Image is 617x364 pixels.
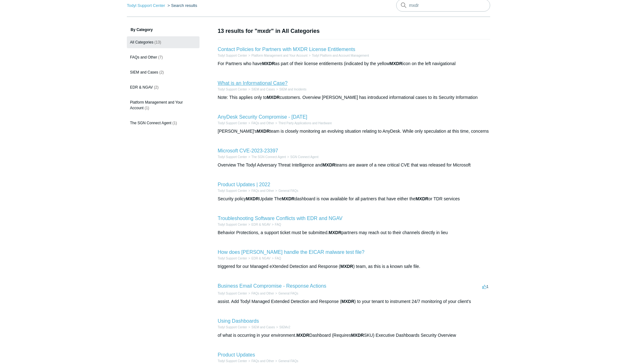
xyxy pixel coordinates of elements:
li: EDR & NGAV [247,256,271,261]
h1: 13 results for "mxdr" in All Categories [218,27,490,35]
span: The SGN Connect Agent [130,121,171,125]
em: MXDR [416,196,428,201]
a: Todyl Platform and Account Management [312,54,369,57]
li: General FAQs [274,359,298,363]
span: (1) [145,106,149,110]
a: SGN Connect Agent [290,155,319,159]
a: Platform Management and Your Account [251,54,308,57]
span: (2) [159,70,164,74]
em: MXDR [262,61,275,66]
a: FAQ [275,223,281,226]
a: FAQ [275,257,281,260]
span: SIEM and Cases [130,70,158,74]
li: Todyl Support Center [218,291,247,296]
li: FAQ [271,256,281,261]
a: All Categories (13) [127,36,200,48]
li: General FAQs [274,291,298,296]
li: Todyl Support Center [218,256,247,261]
em: MXDR [257,129,270,134]
h3: By Category [127,27,200,33]
li: Todyl Support Center [218,53,247,58]
li: Todyl Support Center [218,87,247,92]
a: EDR & NGAV (2) [127,81,200,93]
li: Todyl Support Center [218,121,247,126]
a: EDR & NGAV [251,223,271,226]
em: MXDR [323,162,335,167]
span: Platform Management and Your Account [130,100,183,110]
div: Security policy Update The dashboard is now available for all partners that have either the or TD... [218,196,490,202]
a: General FAQs [278,359,298,363]
div: assist. Add Todyl Managed Extended Detection and Response ( ) to your tenant to instrument 24/7 m... [218,298,490,305]
a: FAQs and Other [251,292,274,295]
em: MXDR [340,264,353,269]
em: MXDR [351,333,364,338]
a: SIEM and Cases [251,88,275,91]
li: Todyl Support Center [218,155,247,159]
li: Todyl Support Center [218,359,247,363]
span: EDR & NGAV [130,85,153,90]
li: Third Party Applications and Hardware [274,121,332,126]
li: SIEM and Incidents [275,87,307,92]
li: Todyl Support Center [218,325,247,330]
span: FAQs and Other [130,55,157,59]
div: triggered for our Managed eXtended Detection and Response ( ) team, as this is a known safe file. [218,263,490,270]
a: SIEMv2 [279,326,290,329]
span: 1 [482,284,489,289]
li: SIEMv2 [275,325,290,330]
div: [PERSON_NAME]'s team is closely monitoring an evolving situation relating to AnyDesk. While only ... [218,128,490,135]
li: The SGN Connect Agent [247,155,286,159]
a: Todyl Support Center [218,359,247,363]
li: General FAQs [274,188,298,193]
li: Search results [166,3,197,8]
li: SGN Connect Agent [286,155,319,159]
li: FAQs and Other [247,359,274,363]
span: (2) [154,85,158,90]
a: Todyl Support Center [218,326,247,329]
em: MXDR [341,299,354,304]
a: Third Party Applications and Hardware [278,121,332,125]
a: Microsoft CVE-2023-23397 [218,148,278,153]
a: Using Dashboards [218,318,259,324]
span: All Categories [130,40,153,44]
li: Todyl Platform and Account Management [308,53,369,58]
li: Todyl Support Center [127,3,166,8]
li: Todyl Support Center [218,222,247,227]
a: FAQs and Other [251,359,274,363]
a: Platform Management and Your Account (1) [127,96,200,114]
div: For Partners who have as part of their license entitlements (indicated by the yellow icon on the ... [218,60,490,67]
a: Business Email Compromise - Response Actions [218,283,326,289]
a: General FAQs [278,189,298,192]
a: Todyl Support Center [218,257,247,260]
a: FAQs and Other [251,121,274,125]
a: Product Updates [218,352,255,357]
em: MXDR [267,95,280,100]
a: Todyl Support Center [218,121,247,125]
div: Behavior Protections, a support ticket must be submitted. partners may reach out to their channel... [218,229,490,236]
a: SIEM and Incidents [279,88,307,91]
li: FAQs and Other [247,291,274,296]
div: Overview The Todyl Adversary Threat Intelligence and teams are aware of a new critical CVE that w... [218,162,490,168]
a: Todyl Support Center [218,223,247,226]
a: What is an Informational Case? [218,80,288,86]
a: Todyl Support Center [127,3,165,8]
a: Todyl Support Center [218,54,247,57]
a: Todyl Support Center [218,292,247,295]
a: General FAQs [278,292,298,295]
li: Todyl Support Center [218,188,247,193]
li: FAQ [271,222,281,227]
li: FAQs and Other [247,188,274,193]
em: MXDR [329,230,341,235]
li: SIEM and Cases [247,325,275,330]
a: How does [PERSON_NAME] handle the EICAR malware test file? [218,249,365,255]
em: MXDR [246,196,259,201]
em: MXDR [390,61,402,66]
li: EDR & NGAV [247,222,271,227]
a: Todyl Support Center [218,189,247,192]
a: Contact Policies for Partners with MXDR License Entitlements [218,47,355,52]
span: (1) [172,121,177,125]
a: Troubleshooting Software Conflicts with EDR and NGAV [218,216,342,221]
a: EDR & NGAV [251,257,271,260]
a: Todyl Support Center [218,155,247,159]
a: FAQs and Other (7) [127,51,200,63]
div: of what is occurring in your environment. Dashboard (Requires SKU) Executive Dashboards Security ... [218,332,490,339]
